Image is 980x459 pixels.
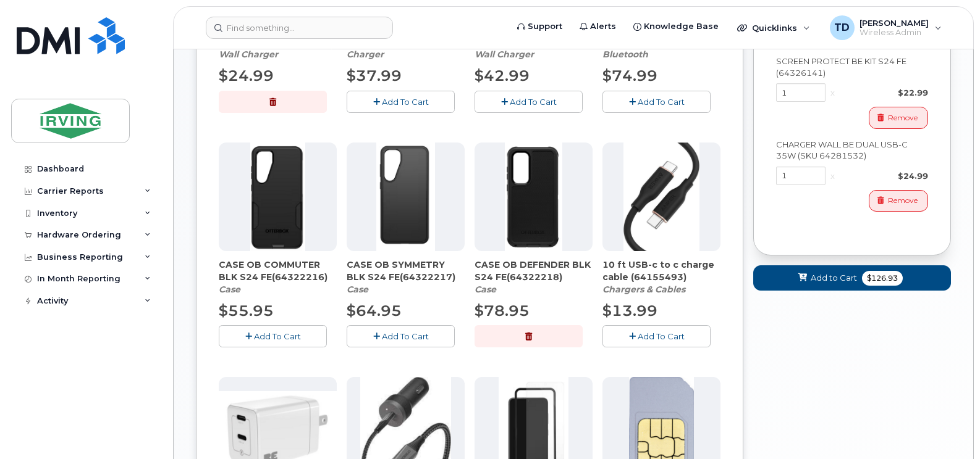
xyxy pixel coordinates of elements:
[571,14,625,39] a: Alerts
[509,14,571,39] a: Support
[602,67,657,85] span: $74.99
[475,302,530,320] span: $78.95
[475,67,530,85] span: $42.99
[826,170,840,182] div: x
[347,284,368,295] em: Case
[602,258,720,283] span: 10 ft USB-c to c charge cable (64155493)
[475,284,496,295] em: Case
[888,112,918,123] span: Remove
[638,97,685,107] span: Add To Cart
[382,97,429,107] span: Add To Cart
[347,67,402,85] span: $37.99
[219,49,278,60] em: Wall Charger
[602,49,648,60] em: Bluetooth
[219,284,240,295] em: Case
[625,14,727,39] a: Knowledge Base
[219,67,274,85] span: $24.99
[382,331,429,341] span: Add To Cart
[860,28,929,38] span: Wireless Admin
[602,284,685,295] em: Chargers & Cables
[347,49,384,60] em: Charger
[250,143,305,251] img: s24_FE_ob_com.png
[811,272,857,284] span: Add to Cart
[826,87,840,99] div: x
[752,23,797,33] span: Quicklinks
[602,325,711,347] button: Add To Cart
[638,331,685,341] span: Add To Cart
[505,143,563,251] img: s24_fe_ob_Def.png
[206,17,393,39] input: Find something...
[475,258,593,283] span: CASE OB DEFENDER BLK S24 FE(64322218)
[219,258,337,283] span: CASE OB COMMUTER BLK S24 FE(64322216)
[510,97,557,107] span: Add To Cart
[219,302,274,320] span: $55.95
[869,190,928,212] button: Remove
[860,18,929,28] span: [PERSON_NAME]
[602,302,657,320] span: $13.99
[347,258,465,296] div: CASE OB SYMMETRY BLK S24 FE(64322217)
[347,91,455,112] button: Add To Cart
[840,87,928,99] div: $22.99
[254,331,301,341] span: Add To Cart
[753,265,951,291] button: Add to Cart $126.93
[347,325,455,347] button: Add To Cart
[862,271,903,286] span: $126.93
[602,91,711,112] button: Add To Cart
[219,258,337,296] div: CASE OB COMMUTER BLK S24 FE(64322216)
[888,195,918,206] span: Remove
[590,20,616,33] span: Alerts
[776,56,928,78] div: SCREEN PROTECT BE KIT S24 FE (64326141)
[376,143,434,251] img: s24_fe_ob_sym.png
[840,170,928,182] div: $24.99
[475,91,583,112] button: Add To Cart
[729,15,819,40] div: Quicklinks
[869,107,928,128] button: Remove
[821,15,950,40] div: Tricia Downard
[347,258,465,283] span: CASE OB SYMMETRY BLK S24 FE(64322217)
[623,143,700,251] img: ACCUS210715h8yE8.jpg
[528,20,562,33] span: Support
[776,139,928,162] div: CHARGER WALL BE DUAL USB-C 35W (SKU 64281532)
[644,20,719,33] span: Knowledge Base
[475,49,534,60] em: Wall Charger
[219,325,327,347] button: Add To Cart
[834,20,850,35] span: TD
[475,258,593,296] div: CASE OB DEFENDER BLK S24 FE(64322218)
[602,258,720,296] div: 10 ft USB-c to c charge cable (64155493)
[347,302,402,320] span: $64.95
